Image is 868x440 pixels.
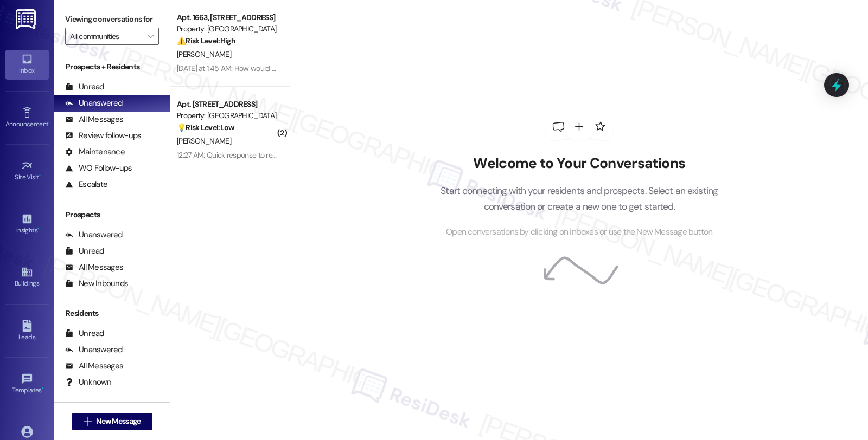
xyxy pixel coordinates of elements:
[65,146,125,158] div: Maintenance
[5,263,49,292] a: Buildings
[16,9,38,29] img: ResiDesk Logo
[177,63,378,73] div: [DATE] at 1:45 AM: How would I know. It's somewhere in the attic.
[65,163,132,174] div: WO Follow-ups
[177,36,235,46] strong: ⚠️ Risk Level: High
[65,130,141,141] div: Review follow-ups
[42,385,43,392] span: •
[177,12,277,23] div: Apt. 1663, [STREET_ADDRESS]
[65,229,123,241] div: Unanswered
[65,360,123,372] div: All Messages
[177,150,291,160] div: 12:27 AM: Quick response to request
[177,122,234,132] strong: 💡 Risk Level: Low
[96,416,141,427] span: New Message
[65,245,104,257] div: Unread
[148,32,154,41] i: 
[70,28,142,45] input: All communities
[37,225,39,232] span: •
[65,11,159,28] label: Viewing conversations for
[446,225,712,239] span: Open conversations by clicking on inboxes or use the New Message button
[177,49,231,59] span: [PERSON_NAME]
[5,50,49,79] a: Inbox
[177,110,277,121] div: Property: [GEOGRAPHIC_DATA]
[65,278,128,289] div: New Inbounds
[177,99,277,110] div: Apt. [STREET_ADDRESS]
[5,157,49,186] a: Site Visit •
[5,370,49,399] a: Templates •
[65,81,104,93] div: Unread
[5,316,49,346] a: Leads
[177,136,231,146] span: [PERSON_NAME]
[65,328,104,339] div: Unread
[5,210,49,239] a: Insights •
[65,377,111,388] div: Unknown
[39,172,41,179] span: •
[54,209,170,221] div: Prospects
[424,183,735,214] p: Start connecting with your residents and prospects. Select an existing conversation or create a n...
[177,23,277,35] div: Property: [GEOGRAPHIC_DATA]
[424,155,735,172] h2: Welcome to Your Conversations
[48,119,50,126] span: •
[65,114,123,125] div: All Messages
[65,98,123,109] div: Unanswered
[72,413,152,430] button: New Message
[54,61,170,73] div: Prospects + Residents
[65,179,107,190] div: Escalate
[84,417,92,426] i: 
[54,308,170,319] div: Residents
[65,344,123,355] div: Unanswered
[65,262,123,273] div: All Messages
